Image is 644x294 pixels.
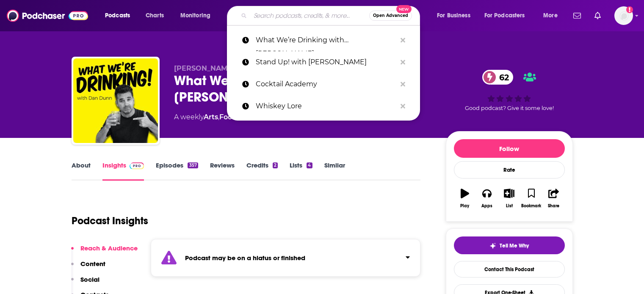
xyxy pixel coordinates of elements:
[506,203,513,209] div: List
[548,203,559,209] div: Share
[227,73,420,95] a: Cocktail Academy
[99,9,141,22] button: open menu
[256,29,396,51] p: What We’re Drinking with Dan Dunn
[454,139,565,158] button: Follow
[454,183,476,214] button: Play
[498,183,520,214] button: List
[156,161,198,181] a: Episodes357
[431,9,481,22] button: open menu
[454,161,565,179] div: Rate
[140,9,169,22] a: Charts
[437,10,470,22] span: For Business
[72,214,148,227] h1: Podcast Insights
[373,14,408,18] span: Open Advanced
[210,161,235,181] a: Reviews
[369,11,412,21] button: Open AdvancedNew
[235,6,428,25] div: Search podcasts, credits, & more...
[218,113,219,121] span: ,
[537,9,568,22] button: open menu
[204,113,218,121] a: Arts
[489,242,496,249] img: tell me why sparkle
[307,162,312,168] div: 4
[71,244,138,260] button: Reach & Audience
[227,51,420,73] a: Stand Up! with [PERSON_NAME]
[71,260,105,275] button: Content
[256,51,396,73] p: Stand Up! with Pete Dominick
[256,73,396,95] p: Cocktail Academy
[227,95,420,117] a: Whiskey Lore
[180,10,210,22] span: Monitoring
[454,236,565,254] button: tell me why sparkleTell Me Why
[454,261,565,278] a: Contact This Podcast
[542,183,564,214] button: Share
[484,10,525,22] span: For Podcasters
[227,29,420,51] a: What We’re Drinking with [PERSON_NAME]
[614,6,633,25] span: Logged in as MackenzieCollier
[72,161,91,181] a: About
[614,6,633,25] button: Show profile menu
[80,275,100,283] p: Social
[273,162,278,168] div: 2
[7,8,88,24] img: Podchaser - Follow, Share and Rate Podcasts
[324,161,345,181] a: Similar
[479,9,537,22] button: open menu
[591,8,604,23] a: Show notifications dropdown
[219,113,237,121] a: Food
[80,244,138,252] p: Reach & Audience
[250,9,369,22] input: Search podcasts, credits, & more...
[73,58,158,143] img: What We're Drinking with Dan Dunn
[256,95,396,117] p: Whiskey Lore
[174,64,235,72] span: [PERSON_NAME]
[130,162,144,169] img: Podchaser Pro
[151,239,421,277] section: Click to expand status details
[146,10,164,22] span: Charts
[614,6,633,25] img: User Profile
[396,5,412,13] span: New
[446,64,573,117] div: 62Good podcast? Give it some love!
[520,183,542,214] button: Bookmark
[481,203,492,209] div: Apps
[491,70,513,85] span: 62
[188,162,198,168] div: 357
[482,70,513,85] a: 62
[521,203,541,209] div: Bookmark
[185,254,305,262] strong: Podcast may be on a hiatus or finished
[174,112,302,122] div: A weekly podcast
[500,242,529,249] span: Tell Me Why
[246,161,278,181] a: Credits2
[174,9,221,22] button: open menu
[543,10,558,22] span: More
[102,161,144,181] a: InsightsPodchaser Pro
[626,6,633,13] svg: Add a profile image
[105,10,130,22] span: Podcasts
[80,260,105,268] p: Content
[290,161,312,181] a: Lists4
[476,183,498,214] button: Apps
[460,203,469,209] div: Play
[465,105,554,111] span: Good podcast? Give it some love!
[570,8,584,23] a: Show notifications dropdown
[71,275,100,291] button: Social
